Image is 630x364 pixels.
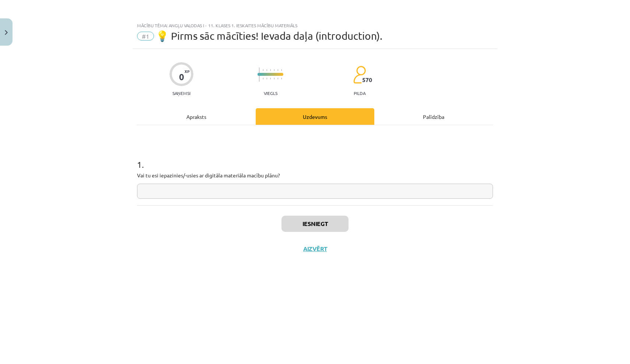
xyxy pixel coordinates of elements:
[263,78,263,79] img: icon-short-line-57e1e144782c952c97e751825c79c345078a6d821885a25fce030b3d8c18986b.svg
[270,78,271,79] img: icon-short-line-57e1e144782c952c97e751825c79c345078a6d821885a25fce030b3d8c18986b.svg
[281,69,282,71] img: icon-short-line-57e1e144782c952c97e751825c79c345078a6d821885a25fce030b3d8c18986b.svg
[156,30,382,42] span: 💡 Pirms sāc mācīties! Ievada daļa (introduction).
[259,67,260,82] img: icon-long-line-d9ea69661e0d244f92f715978eff75569469978d946b2353a9bb055b3ed8787d.svg
[277,78,278,79] img: icon-short-line-57e1e144782c952c97e751825c79c345078a6d821885a25fce030b3d8c18986b.svg
[179,72,184,82] div: 0
[137,32,154,40] span: #1
[137,108,256,125] div: Apraksts
[169,91,193,96] p: Saņemsi
[264,91,277,96] p: Viegls
[277,69,278,71] img: icon-short-line-57e1e144782c952c97e751825c79c345078a6d821885a25fce030b3d8c18986b.svg
[256,108,374,125] div: Uzdevums
[263,69,263,71] img: icon-short-line-57e1e144782c952c97e751825c79c345078a6d821885a25fce030b3d8c18986b.svg
[270,69,271,71] img: icon-short-line-57e1e144782c952c97e751825c79c345078a6d821885a25fce030b3d8c18986b.svg
[137,146,493,169] h1: 1 .
[374,108,493,125] div: Palīdzība
[281,216,349,232] button: Iesniegt
[185,69,189,73] span: XP
[137,172,493,179] p: Vai tu esi iepazinies/-usies ar digitāla materiāla macību plānu?
[5,30,8,35] img: icon-close-lesson-0947bae3869378f0d4975bcd49f059093ad1ed9edebbc8119c70593378902aed.svg
[274,78,274,79] img: icon-short-line-57e1e144782c952c97e751825c79c345078a6d821885a25fce030b3d8c18986b.svg
[362,77,372,83] span: 570
[266,69,267,71] img: icon-short-line-57e1e144782c952c97e751825c79c345078a6d821885a25fce030b3d8c18986b.svg
[354,91,365,96] p: pilda
[353,66,366,84] img: students-c634bb4e5e11cddfef0936a35e636f08e4e9abd3cc4e673bd6f9a4125e45ecb1.svg
[137,23,493,28] div: Mācību tēma: Angļu valodas i - 11. klases 1. ieskaites mācību materiāls
[266,78,267,79] img: icon-short-line-57e1e144782c952c97e751825c79c345078a6d821885a25fce030b3d8c18986b.svg
[274,69,274,71] img: icon-short-line-57e1e144782c952c97e751825c79c345078a6d821885a25fce030b3d8c18986b.svg
[301,245,329,252] button: Aizvērt
[281,78,282,79] img: icon-short-line-57e1e144782c952c97e751825c79c345078a6d821885a25fce030b3d8c18986b.svg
